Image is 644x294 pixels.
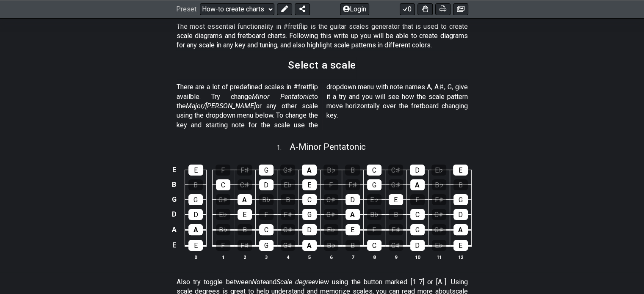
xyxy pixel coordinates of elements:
[169,162,179,177] td: E
[302,179,317,190] div: E
[252,278,266,286] em: Note
[453,240,468,251] div: E
[410,165,425,176] div: D
[259,165,274,176] div: G
[177,22,468,50] p: The most essential functionality in #fretflip is the guitar scales generator that is used to crea...
[453,179,468,190] div: B
[367,179,381,190] div: G
[389,194,403,205] div: E
[324,179,338,190] div: F
[400,3,415,15] button: 0
[188,179,203,190] div: B
[302,194,317,205] div: C
[389,179,403,190] div: G♯
[169,207,179,222] td: D
[320,253,342,261] th: 6
[389,240,403,251] div: C♯
[410,240,425,251] div: D
[324,194,338,205] div: C♯
[345,194,360,205] div: D
[345,240,360,251] div: B
[345,165,360,176] div: B
[234,253,255,261] th: 2
[323,165,338,176] div: B♭
[281,240,295,251] div: G♯
[453,194,468,205] div: G
[432,209,446,220] div: C♯
[280,165,295,176] div: G♯
[281,194,295,205] div: B
[216,194,230,205] div: G♯
[453,165,468,176] div: E
[324,240,338,251] div: B♭
[302,165,317,176] div: A
[410,224,425,235] div: G
[259,179,274,190] div: D
[188,165,203,176] div: E
[432,194,446,205] div: F♯
[302,224,317,235] div: D
[237,165,252,176] div: F♯
[453,3,468,15] button: Create image
[277,253,299,261] th: 4
[385,253,406,261] th: 9
[281,179,295,190] div: E♭
[277,143,290,153] span: 1 .
[345,224,360,235] div: E
[410,209,425,220] div: C
[367,240,381,251] div: C
[432,240,446,251] div: E♭
[367,165,381,176] div: C
[363,253,385,261] th: 8
[290,142,366,152] span: A - Minor Pentatonic
[288,60,356,70] h2: Select a scale
[216,165,230,176] div: F
[302,209,317,220] div: G
[216,209,230,220] div: E♭
[169,177,179,192] td: B
[238,209,252,220] div: E
[238,194,252,205] div: A
[453,224,468,235] div: A
[216,179,230,190] div: C
[238,224,252,235] div: B
[188,209,203,220] div: D
[216,224,230,235] div: B♭
[417,3,433,15] button: Toggle Dexterity for all fretkits
[238,179,252,190] div: C♯
[259,209,274,220] div: F
[302,240,317,251] div: A
[428,253,450,261] th: 11
[281,209,295,220] div: F♯
[238,240,252,251] div: F♯
[345,179,360,190] div: F♯
[389,209,403,220] div: B
[367,194,381,205] div: E♭
[432,179,446,190] div: B♭
[324,224,338,235] div: E♭
[367,209,381,220] div: B♭
[177,82,468,130] p: There are a lot of predefined scales in #fretflip availble. Try change to the or any other scale ...
[188,224,203,235] div: A
[281,224,295,235] div: C♯
[259,194,274,205] div: B♭
[200,3,274,15] select: Preset
[410,194,425,205] div: F
[388,165,403,176] div: C♯
[169,192,179,207] td: G
[324,209,338,220] div: G♯
[299,253,320,261] th: 5
[453,209,468,220] div: D
[169,222,179,237] td: A
[342,253,363,261] th: 7
[255,253,277,261] th: 3
[259,240,274,251] div: G
[431,165,446,176] div: E♭
[435,3,451,15] button: Print
[389,224,403,235] div: F♯
[410,179,425,190] div: A
[176,5,196,14] span: Preset
[185,253,207,261] th: 0
[276,278,315,286] em: Scale degree
[340,3,369,15] button: Login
